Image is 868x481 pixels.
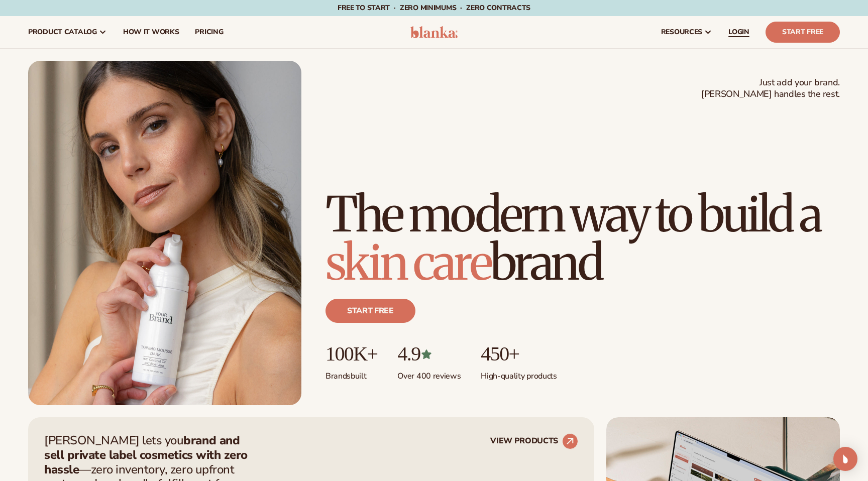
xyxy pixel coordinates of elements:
[325,343,377,365] p: 100K+
[187,16,231,48] a: pricing
[653,16,720,48] a: resources
[728,28,749,36] span: LOGIN
[123,28,179,36] span: How It Works
[481,365,557,382] p: High-quality products
[701,77,840,100] span: Just add your brand. [PERSON_NAME] handles the rest.
[325,299,415,323] a: Start free
[720,16,757,48] a: LOGIN
[481,343,557,365] p: 450+
[115,16,187,48] a: How It Works
[325,365,377,382] p: Brands built
[490,433,578,449] a: VIEW PRODUCTS
[410,26,458,38] img: logo
[766,22,840,43] a: Start Free
[833,447,857,471] div: Open Intercom Messenger
[28,61,301,405] img: Female holding tanning mousse.
[325,232,490,293] span: skin care
[28,28,97,36] span: product catalog
[397,365,461,382] p: Over 400 reviews
[397,343,461,365] p: 4.9
[661,28,702,36] span: resources
[325,190,840,287] h1: The modern way to build a brand
[195,28,223,36] span: pricing
[44,432,248,477] strong: brand and sell private label cosmetics with zero hassle
[20,16,115,48] a: product catalog
[338,3,530,13] span: Free to start · ZERO minimums · ZERO contracts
